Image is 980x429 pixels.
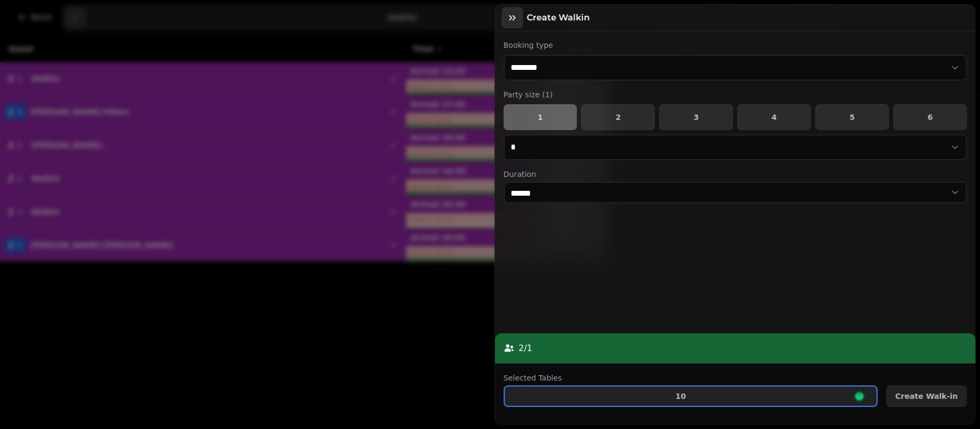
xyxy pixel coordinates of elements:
[886,385,967,407] button: Create Walk-in
[815,104,889,130] button: 5
[824,113,880,121] span: 5
[513,113,568,121] span: 1
[590,113,646,121] span: 2
[527,11,595,24] h3: Create walkin
[896,392,958,400] span: Create Walk-in
[659,104,733,130] button: 3
[903,113,958,121] span: 6
[668,113,724,121] span: 3
[675,392,686,400] p: 10
[893,104,967,130] button: 6
[504,40,968,51] label: Booking type
[504,373,878,383] label: Selected Tables
[504,169,968,180] label: Duration
[581,104,655,130] button: 2
[504,104,577,130] button: 1
[504,385,878,407] button: 10
[519,342,533,355] p: 2 / 1
[737,104,811,130] button: 4
[746,113,802,121] span: 4
[504,89,968,100] label: Party size ( 1 )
